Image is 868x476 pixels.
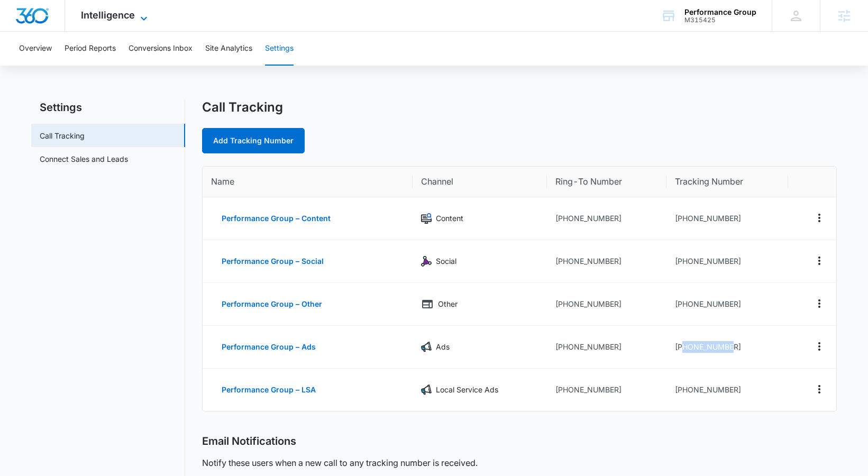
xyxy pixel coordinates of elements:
td: [PHONE_NUMBER] [666,283,788,326]
button: Actions [811,252,828,269]
button: Performance Group – Other [211,291,333,317]
td: [PHONE_NUMBER] [547,369,666,411]
p: Social [436,255,456,267]
img: Social [421,256,432,267]
button: Performance Group – Ads [211,334,326,360]
button: Overview [19,32,52,66]
h1: Call Tracking [202,99,283,115]
button: Actions [811,209,828,226]
button: Period Reports [65,32,116,66]
td: [PHONE_NUMBER] [547,197,666,240]
button: Conversions Inbox [129,32,193,66]
p: Other [438,298,458,310]
button: Site Analytics [205,32,252,66]
img: Ads [421,342,432,352]
th: Channel [413,167,547,197]
p: Local Service Ads [436,384,498,396]
button: Actions [811,295,828,312]
div: account id [684,16,756,24]
button: Performance Group – Content [211,206,341,231]
button: Actions [811,338,828,355]
a: Connect Sales and Leads [40,153,128,164]
td: [PHONE_NUMBER] [547,283,666,326]
img: Content [421,213,432,224]
p: Content [436,213,463,224]
button: Performance Group – LSA [211,377,326,402]
h2: Email Notifications [202,435,296,448]
div: account name [684,8,756,16]
h2: Settings [31,99,185,115]
th: Ring-To Number [547,167,666,197]
th: Tracking Number [666,167,788,197]
a: Add Tracking Number [202,128,305,153]
p: Ads [436,341,450,353]
span: Intelligence [81,10,135,21]
button: Performance Group – Social [211,249,334,274]
td: [PHONE_NUMBER] [666,369,788,411]
a: Call Tracking [40,130,85,141]
p: Notify these users when a new call to any tracking number is received. [202,456,478,469]
button: Actions [811,381,828,398]
button: Settings [265,32,294,66]
td: [PHONE_NUMBER] [547,326,666,369]
img: Local Service Ads [421,385,432,395]
td: [PHONE_NUMBER] [666,326,788,369]
td: [PHONE_NUMBER] [666,197,788,240]
td: [PHONE_NUMBER] [547,240,666,283]
td: [PHONE_NUMBER] [666,240,788,283]
th: Name [203,167,413,197]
